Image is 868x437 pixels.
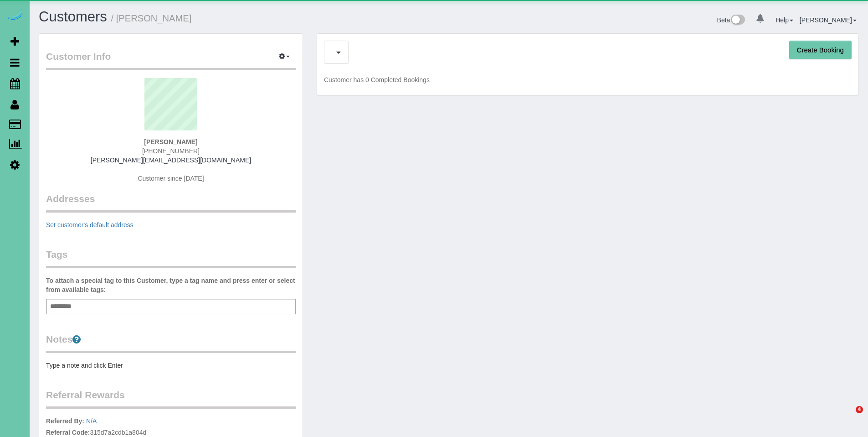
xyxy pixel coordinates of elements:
label: Referred By: [46,416,84,426]
p: Customer has 0 Completed Bookings [324,75,852,84]
label: Referral Code: [46,428,90,437]
pre: Type a note and click Enter [46,361,296,370]
a: Beta [717,16,745,24]
a: [PERSON_NAME] [800,16,857,24]
a: Customers [39,9,107,25]
iframe: Intercom live chat [837,406,859,428]
legend: Customer Info [46,50,296,70]
span: 4 [856,406,863,413]
span: [PHONE_NUMBER] [142,147,200,155]
legend: Notes [46,333,296,353]
a: Help [776,16,793,24]
a: [PERSON_NAME][EMAIL_ADDRESS][DOMAIN_NAME] [91,156,251,164]
label: To attach a special tag to this Customer, type a tag name and press enter or select from availabl... [46,276,296,294]
legend: Tags [46,248,296,268]
legend: Referral Rewards [46,388,296,409]
button: Create Booking [789,41,852,60]
img: Automaid Logo [5,9,24,22]
span: Customer since [DATE] [138,175,204,182]
strong: [PERSON_NAME] [144,138,197,146]
a: N/A [86,417,97,425]
a: Set customer's default address [46,221,134,229]
img: New interface [730,15,745,26]
small: / [PERSON_NAME] [111,13,192,23]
